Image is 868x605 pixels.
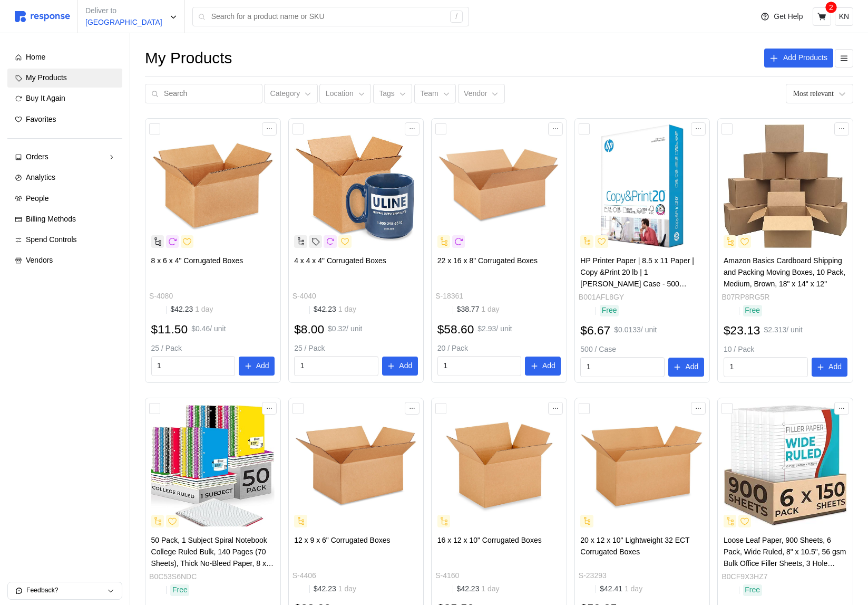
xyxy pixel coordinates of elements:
p: $38.77 [457,304,500,315]
h2: $11.50 [151,321,188,338]
img: 711pl0ZM3HL._AC_SX466_.jpg [580,124,704,248]
span: People [26,194,49,203]
p: Add [685,361,698,373]
p: $42.23 [457,583,500,595]
button: Location [319,84,371,104]
a: Vendors [7,251,122,270]
p: Tags [379,88,395,100]
button: Add [239,357,275,376]
p: $0.46 / unit [191,323,226,335]
span: 16 x 12 x 10" Corrugated Boxes [437,536,542,544]
p: $42.41 [600,583,642,595]
img: S-18361 [437,124,561,248]
button: KN [835,7,853,26]
p: [GEOGRAPHIC_DATA] [85,17,162,28]
button: Add [812,358,847,377]
input: Qty [443,357,515,376]
p: Add [828,361,842,373]
p: Add [399,360,412,372]
button: Category [264,84,318,104]
img: 810ItUyjRiL._AC_SX466_.jpg [151,404,275,528]
p: B07RP8RG5R [721,292,769,303]
button: Get Help [754,7,809,27]
p: 25 / Pack [151,343,275,354]
a: People [7,189,122,208]
button: Team [414,84,456,104]
p: Add Products [783,52,827,64]
p: B0CF9X3HZ7 [721,571,767,583]
span: 20 x 12 x 10" Lightweight 32 ECT Corrugated Boxes [580,536,689,556]
p: 25 / Pack [294,343,418,354]
span: HP Printer Paper | 8.5 x 11 Paper | Copy &Print 20 lb | 1 [PERSON_NAME] Case - 500 Sheets| 92 Bri... [580,256,694,322]
span: Buy It Again [26,94,65,102]
input: Qty [729,358,802,377]
p: Get Help [774,11,803,23]
img: S-4406 [294,404,418,528]
button: Tags [373,84,413,104]
input: Search for a product name or SKU [211,7,445,26]
a: Orders [7,148,122,167]
input: Qty [157,357,229,376]
p: Feedback? [26,586,107,596]
a: Favorites [7,110,122,129]
img: 71IurvPqV9L.__AC_SX300_SY300_QL70_FMwebp_.jpg [724,404,847,528]
p: 10 / Pack [724,344,847,356]
p: Deliver to [85,5,162,17]
p: Free [602,305,617,316]
span: 8 x 6 x 4" Corrugated Boxes [151,256,243,265]
p: $42.23 [314,583,356,595]
span: Billing Methods [26,215,76,223]
span: 1 day [622,584,642,593]
a: Buy It Again [7,89,122,108]
p: Team [420,88,438,100]
p: Location [326,88,354,100]
p: Category [270,88,300,100]
span: 4 x 4 x 4" Corrugated Boxes [294,256,386,265]
p: $0.0133 / unit [614,324,657,336]
p: 500 / Case [580,344,704,356]
p: B0C53S6NDC [149,571,197,583]
h2: $6.67 [580,322,610,339]
p: Free [172,584,188,596]
p: Free [745,305,760,316]
p: Free [745,584,760,596]
p: S-18361 [435,291,463,302]
img: S-23293 [580,404,704,528]
input: Search [164,84,256,103]
p: $2.313 / unit [764,324,803,336]
p: $42.23 [314,304,356,315]
span: 1 day [479,584,499,593]
p: $2.93 / unit [477,323,512,335]
p: 2 [829,2,833,13]
span: 12 x 9 x 6" Corrugated Boxes [294,536,390,544]
p: S-23293 [579,570,607,582]
h1: My Products [145,48,232,69]
img: S-4040 [294,124,418,248]
span: Analytics [26,173,55,181]
p: $0.32 / unit [328,323,362,335]
button: Feedback? [8,582,122,599]
a: My Products [7,69,122,88]
p: S-4406 [292,570,316,582]
p: S-4040 [292,291,316,302]
a: Home [7,48,122,67]
span: Loose Leaf Paper, 900 Sheets, 6 Pack, Wide Ruled, 8" x 10.5", 56 gsm Bulk Office Filler Sheets, 3... [724,536,846,601]
span: 1 day [336,305,356,313]
img: S-4080 [151,124,275,248]
p: B001AFL8GY [579,292,624,303]
span: 1 day [479,305,499,313]
span: 1 day [193,305,213,313]
span: Home [26,53,45,61]
span: Favorites [26,115,56,123]
input: Qty [587,358,659,377]
span: 1 day [336,584,356,593]
input: Qty [300,357,373,376]
span: Amazon Basics Cardboard Shipping and Packing Moving Boxes, 10 Pack, Medium, Brown, 18" x 14" x 12" [724,256,845,287]
div: / [450,11,463,23]
h2: $23.13 [724,322,760,339]
img: 81nxXP6Q5cL._AC_SX425_.jpg [724,124,847,248]
button: Add [382,357,418,376]
button: Add [668,358,704,377]
span: Spend Controls [26,235,77,244]
h2: $58.60 [437,321,474,338]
